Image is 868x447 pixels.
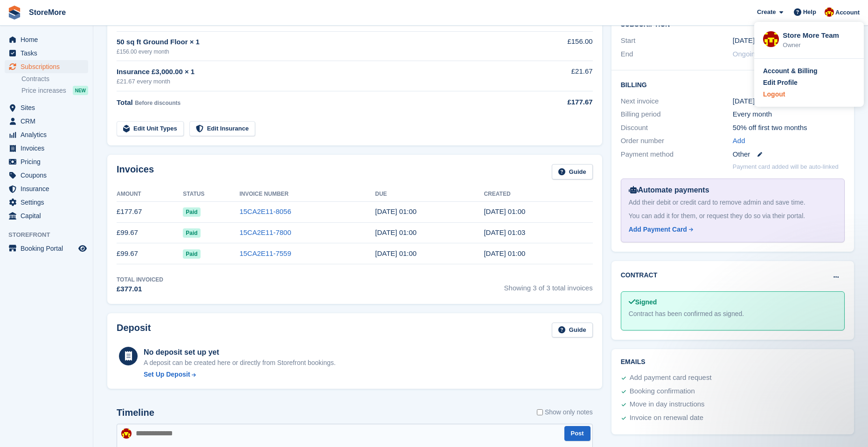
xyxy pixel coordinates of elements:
div: Billing period [621,109,733,120]
img: Store More Team [763,31,779,47]
span: Total [117,98,133,106]
img: Store More Team [121,428,132,439]
span: Sites [21,101,76,114]
a: Guide [552,323,593,338]
th: Due [375,187,484,202]
div: Payment method [621,149,733,160]
p: A deposit can be created here or directly from Storefront bookings. [144,358,336,368]
td: £99.67 [117,222,183,243]
a: menu [5,169,88,182]
h2: Invoices [117,164,154,179]
span: Showing 3 of 3 total invoices [504,275,593,295]
a: menu [5,60,88,73]
time: 2025-07-20 00:00:00 UTC [375,249,417,257]
div: End [621,49,733,60]
th: Status [183,187,239,202]
span: Paid [183,249,200,259]
span: Ongoing [733,50,759,58]
div: Every month [733,109,845,120]
a: menu [5,196,88,209]
input: Show only notes [537,407,543,417]
label: Show only notes [537,407,593,417]
div: Store More Team [783,30,855,39]
time: 2025-07-19 00:00:00 UTC [733,35,755,46]
span: Coupons [21,169,76,182]
div: Other [733,149,845,160]
a: 15CA2E11-8056 [239,207,291,215]
td: £156.00 [519,31,593,61]
div: Owner [783,41,855,50]
div: Next invoice [621,96,733,107]
div: Move in day instructions [630,399,705,410]
a: menu [5,47,88,60]
span: Tasks [21,47,76,60]
span: Settings [21,196,76,209]
div: Edit Profile [763,78,798,88]
th: Amount [117,187,183,202]
a: menu [5,101,88,114]
span: Home [21,33,76,46]
img: Store More Team [825,7,834,17]
div: Logout [763,89,785,99]
a: Edit Insurance [189,121,256,137]
span: Booking Portal [21,242,76,255]
div: Add their debit or credit card to remove admin and save time. [629,198,837,207]
a: menu [5,128,88,141]
span: Subscriptions [21,60,76,73]
span: Account [835,8,860,17]
div: You can add it for them, or request they do so via their portal. [629,211,837,221]
span: CRM [21,115,76,128]
h2: Emails [621,358,845,366]
time: 2025-09-20 00:00:00 UTC [375,207,417,215]
a: menu [5,115,88,128]
span: Paid [183,207,200,217]
span: Help [803,7,816,17]
div: Invoice on renewal date [630,413,703,424]
span: Insurance [21,182,76,195]
span: Storefront [8,230,93,240]
a: menu [5,209,88,222]
a: menu [5,155,88,168]
button: Post [564,426,590,441]
span: Create [757,7,776,17]
div: 50% off first two months [733,123,845,133]
a: Add [733,136,745,146]
div: No deposit set up yet [144,347,336,358]
a: menu [5,242,88,255]
td: £21.67 [519,61,593,91]
div: Discount [621,123,733,133]
div: NEW [73,86,88,95]
a: Account & Billing [763,66,855,76]
span: Invoices [21,142,76,155]
h2: Timeline [117,407,154,418]
a: Edit Profile [763,78,855,88]
div: Add Payment Card [629,225,687,234]
a: StoreMore [25,5,69,20]
div: £377.01 [117,284,163,295]
time: 2025-09-19 00:00:54 UTC [484,207,525,215]
h2: Contract [621,270,658,280]
img: stora-icon-8386f47178a22dfd0bd8f6a31ec36ba5ce8667c1dd55bd0f319d3a0aa187defe.svg [7,6,21,20]
time: 2025-08-20 00:00:00 UTC [375,228,417,236]
div: [DATE] ( ) [733,96,845,107]
span: Paid [183,228,200,238]
a: menu [5,142,88,155]
p: Payment card added will be auto-linked [733,162,839,172]
time: 2025-08-19 00:03:24 UTC [484,228,525,236]
a: menu [5,182,88,195]
a: menu [5,33,88,46]
h2: Billing [621,80,845,89]
a: Edit Unit Types [117,121,184,137]
div: £177.67 [519,97,593,108]
div: Set Up Deposit [144,370,190,379]
a: Add Payment Card [629,225,833,234]
div: £156.00 every month [117,48,519,56]
div: 50 sq ft Ground Floor × 1 [117,37,519,48]
span: Before discounts [135,100,181,106]
div: Insurance £3,000.00 × 1 [117,67,519,77]
a: 15CA2E11-7559 [239,249,291,257]
a: Price increases NEW [21,85,88,96]
td: £177.67 [117,201,183,222]
span: Capital [21,209,76,222]
span: Pricing [21,155,76,168]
